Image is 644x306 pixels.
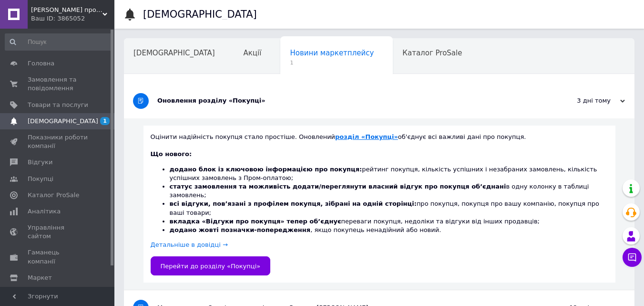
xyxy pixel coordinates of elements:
b: додано жовті позначки-попередження [170,226,311,233]
span: в одну колонку в таблиці замовлень; [170,183,589,199]
span: переваги покупця, недоліки та відгуки від інших продавців; [170,218,540,225]
span: , якщо покупець ненадійний або новий. [170,226,441,233]
span: [DEMOGRAPHIC_DATA] [133,49,215,57]
span: Каталог ProSale [402,49,462,57]
span: Каталог ProSale [28,191,79,200]
span: Новини маркетплейсу [290,49,374,57]
h1: [DEMOGRAPHIC_DATA] [143,9,257,20]
div: Ваш ID: 3865052 [31,14,114,23]
span: Відгуки [28,158,52,167]
span: про покупця, покупця про вашу компанію, покупця про ваші товари; [170,200,600,216]
span: OLEDI Магазин професійної косметики [31,6,102,14]
b: всі відгуки, пов’язані з профілем покупця, зібрані на одній сторінці: [170,200,417,207]
span: 1 [290,59,374,66]
span: Показники роботи компанії [28,133,88,150]
input: Пошук [5,33,112,51]
div: 3 дні тому [530,96,625,105]
span: Головна [28,59,54,68]
b: вкладка «Відгуки про покупця» тепер обʼєднує [170,218,341,225]
span: Гаманець компанії [28,248,88,265]
a: розділ «Покупці» [335,133,398,140]
span: Покупці [28,175,53,183]
a: Детальніше в довідці → [151,241,228,248]
span: Управління сайтом [28,223,88,241]
a: Перейти до розділу «Покупці» [151,256,271,275]
b: додано блок із ключовою інформацією про покупця: [170,166,362,173]
span: Замовлення та повідомлення [28,75,88,93]
div: Оцінити надійність покупця стало простіше. Оновлений об'єднує всі важливі дані про покупця. [151,133,608,141]
span: 1 [100,117,110,125]
span: Акції [244,49,262,57]
span: рейтинг покупця, кількість успішних і незабраних замовлень, кількість успішних замовлень з Пром-о... [170,166,597,181]
span: Аналітика [28,207,61,216]
button: Чат з покупцем [623,248,642,267]
b: статус замовлення та можливість додати/переглянути власний відгук про покупця обʼєднані [170,183,506,190]
span: Товари та послуги [28,101,88,109]
div: Оновлення розділу «Покупці» [157,96,530,105]
span: [DEMOGRAPHIC_DATA] [28,117,98,126]
b: Що нового: [151,150,192,158]
span: Перейти до розділу «Покупці» [161,263,261,270]
span: Маркет [28,274,52,282]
